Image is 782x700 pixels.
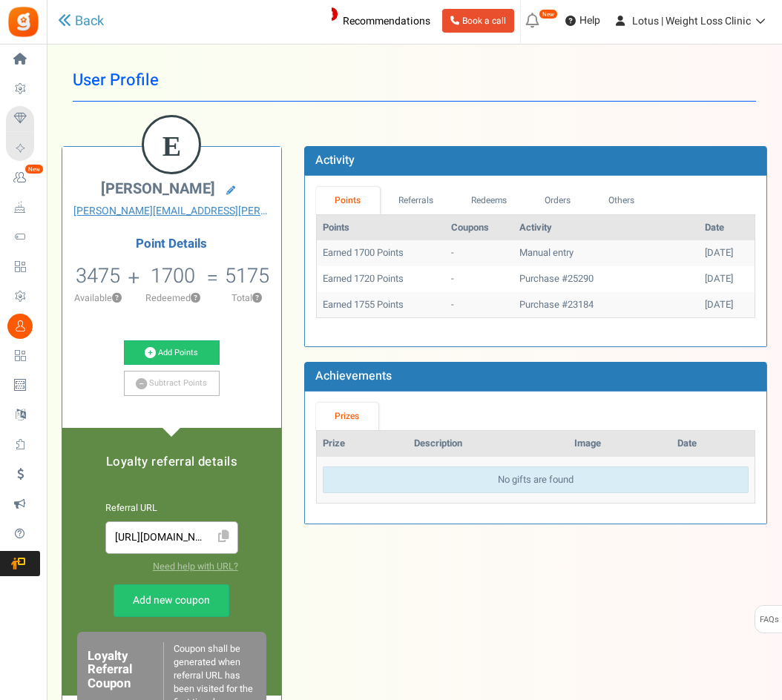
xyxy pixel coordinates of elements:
th: Points [317,215,445,241]
a: Prizes [316,403,378,430]
figcaption: E [144,117,199,175]
th: Date [671,431,755,457]
img: Gratisfaction [7,5,40,39]
th: Description [408,431,568,457]
span: 3475 [76,261,120,291]
th: Date [699,215,755,241]
div: No gifts are found [323,466,749,494]
td: - [445,292,514,318]
p: Total [220,291,274,305]
p: Available [70,291,126,305]
a: Orders [526,187,590,214]
a: Others [590,187,654,214]
td: Earned 1720 Points [317,266,445,292]
div: [DATE] [705,298,749,312]
h4: Point Details [62,237,281,251]
a: New [6,165,40,191]
a: Points [316,187,380,214]
em: New [539,9,558,19]
a: Referrals [380,187,453,214]
span: Recommendations [343,13,430,29]
h5: 1700 [151,265,195,287]
a: Add new coupon [114,584,229,617]
h5: Loyalty referral details [77,455,266,469]
td: - [445,240,514,266]
a: 4 Recommendations [306,9,436,33]
button: ? [191,294,200,303]
th: Coupons [445,215,514,241]
div: [DATE] [705,246,749,260]
a: [PERSON_NAME][EMAIL_ADDRESS][PERSON_NAME][DOMAIN_NAME] [73,204,270,219]
h6: Referral URL [105,503,237,514]
a: Add Points [124,340,220,366]
div: [DATE] [705,272,749,286]
span: FAQs [759,606,779,634]
span: Click to Copy [212,524,236,550]
h5: 5175 [225,265,269,287]
span: Help [576,13,600,28]
th: Image [568,431,671,457]
td: Earned 1700 Points [317,240,445,266]
p: Redeemed [141,291,205,305]
th: Prize [317,431,408,457]
td: Earned 1755 Points [317,292,445,318]
a: Subtract Points [124,371,220,396]
a: Need help with URL? [153,560,238,573]
th: Activity [513,215,699,241]
a: Redeems [452,187,526,214]
h1: User Profile [73,59,756,102]
span: Manual entry [519,245,574,260]
span: Lotus | Weight Loss Clinic [632,13,751,29]
td: Purchase #23184 [513,292,699,318]
td: Purchase #25290 [513,266,699,292]
button: ? [112,294,122,303]
b: Activity [315,151,355,169]
a: Help [559,9,606,33]
em: New [24,164,44,174]
span: [PERSON_NAME] [101,178,215,199]
a: Book a call [442,9,514,33]
button: ? [252,294,262,303]
td: - [445,266,514,292]
b: Achievements [315,367,392,385]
